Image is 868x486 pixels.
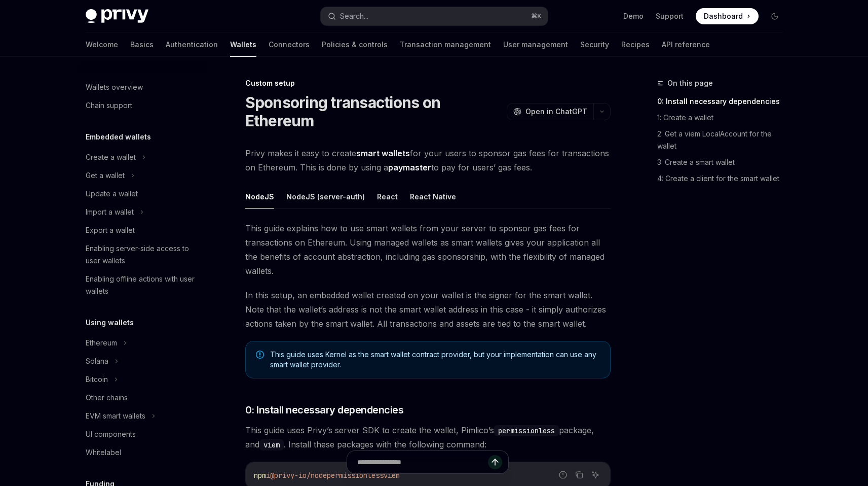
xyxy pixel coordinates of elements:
[86,206,134,218] div: Import a wallet
[78,443,207,462] a: Whitelabel
[321,7,548,25] button: Search...⌘K
[494,425,559,436] code: permissionless
[86,337,117,349] div: Ethereum
[270,350,600,370] span: This guide uses Kernel as the smart wallet contract provider, but your implementation can use any...
[86,355,108,367] div: Solana
[286,185,365,209] button: NodeJS (server-auth)
[488,455,502,469] button: Send message
[86,151,136,163] div: Create a wallet
[86,392,128,404] div: Other chains
[78,270,207,300] a: Enabling offline actions with user wallets
[78,239,207,270] a: Enabling server-side access to user wallets
[245,93,503,130] h1: Sponsoring transactions on Ethereum
[78,425,207,443] a: UI components
[621,32,650,57] a: Recipes
[767,8,783,24] button: Toggle dark mode
[166,32,218,57] a: Authentication
[86,242,201,267] div: Enabling server-side access to user wallets
[245,78,611,88] div: Custom setup
[656,11,684,21] a: Support
[245,185,274,209] button: NodeJS
[78,185,207,203] a: Update a wallet
[657,110,791,126] a: 1: Create a wallet
[86,273,201,297] div: Enabling offline actions with user wallets
[580,32,609,57] a: Security
[507,103,593,120] button: Open in ChatGPT
[130,32,154,57] a: Basics
[86,373,108,386] div: Bitcoin
[696,8,759,24] a: Dashboard
[377,185,398,209] button: React
[86,224,135,236] div: Export a wallet
[657,126,791,154] a: 2: Get a viem LocalAccount for the wallet
[662,32,710,57] a: API reference
[78,78,207,96] a: Wallets overview
[256,351,264,359] svg: Note
[86,169,125,182] div: Get a wallet
[400,32,491,57] a: Transaction management
[86,9,148,23] img: dark logo
[259,439,284,450] code: viem
[245,288,611,331] span: In this setup, an embedded wallet created on your wallet is the signer for the smart wallet. Note...
[704,11,743,21] span: Dashboard
[340,10,368,22] div: Search...
[86,81,143,93] div: Wallets overview
[78,389,207,407] a: Other chains
[86,317,134,329] h5: Using wallets
[356,148,410,158] strong: smart wallets
[86,32,118,57] a: Welcome
[245,403,404,417] span: 0: Install necessary dependencies
[230,32,256,57] a: Wallets
[322,32,388,57] a: Policies & controls
[86,410,145,422] div: EVM smart wallets
[410,185,456,209] button: React Native
[657,154,791,170] a: 3: Create a smart wallet
[78,221,207,239] a: Export a wallet
[86,99,132,112] div: Chain support
[657,93,791,110] a: 0: Install necessary dependencies
[86,188,138,200] div: Update a wallet
[657,170,791,187] a: 4: Create a client for the smart wallet
[388,162,431,173] a: paymaster
[525,107,587,117] span: Open in ChatGPT
[86,428,136,440] div: UI components
[86,131,151,143] h5: Embedded wallets
[245,423,611,452] span: This guide uses Privy’s server SDK to create the wallet, Pimlico’s package, and . Install these p...
[269,32,310,57] a: Connectors
[503,32,568,57] a: User management
[78,96,207,115] a: Chain support
[531,12,542,20] span: ⌘ K
[623,11,644,21] a: Demo
[86,446,121,459] div: Whitelabel
[245,146,611,175] span: Privy makes it easy to create for your users to sponsor gas fees for transactions on Ethereum. Th...
[667,77,713,89] span: On this page
[245,221,611,278] span: This guide explains how to use smart wallets from your server to sponsor gas fees for transaction...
